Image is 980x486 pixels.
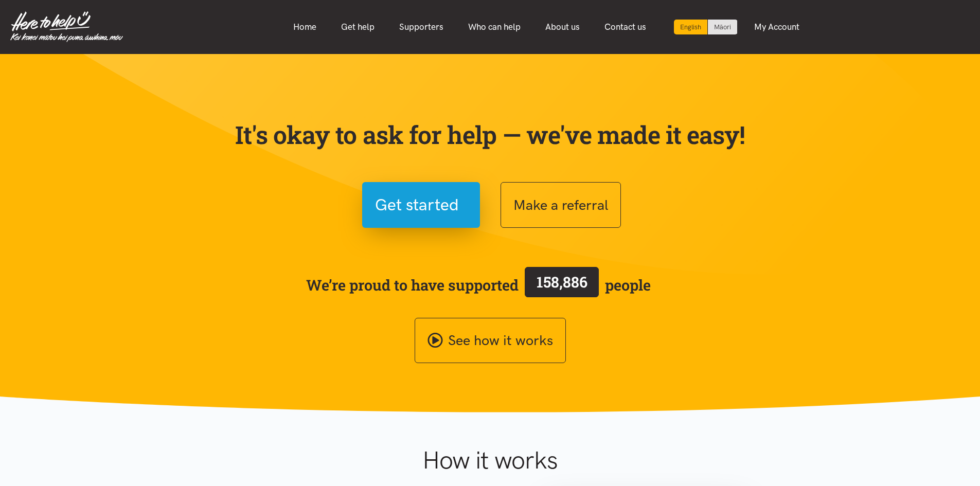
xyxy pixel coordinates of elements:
p: It's okay to ask for help — we've made it easy! [233,120,747,150]
div: Current language [674,20,708,34]
div: Language toggle [674,20,738,34]
span: Get started [375,192,459,218]
a: Get help [329,16,387,38]
a: Supporters [387,16,456,38]
img: Home [10,11,123,42]
h1: How it works [322,445,658,475]
a: Switch to Te Reo Māori [708,20,737,34]
a: My Account [742,16,812,38]
a: Who can help [456,16,533,38]
a: 158,886 [519,265,605,305]
span: 158,886 [537,272,587,292]
a: See how it works [415,318,566,364]
button: Make a referral [501,182,621,228]
span: We’re proud to have supported people [306,265,651,305]
a: About us [533,16,592,38]
a: Home [281,16,329,38]
a: Contact us [592,16,658,38]
button: Get started [362,182,480,228]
